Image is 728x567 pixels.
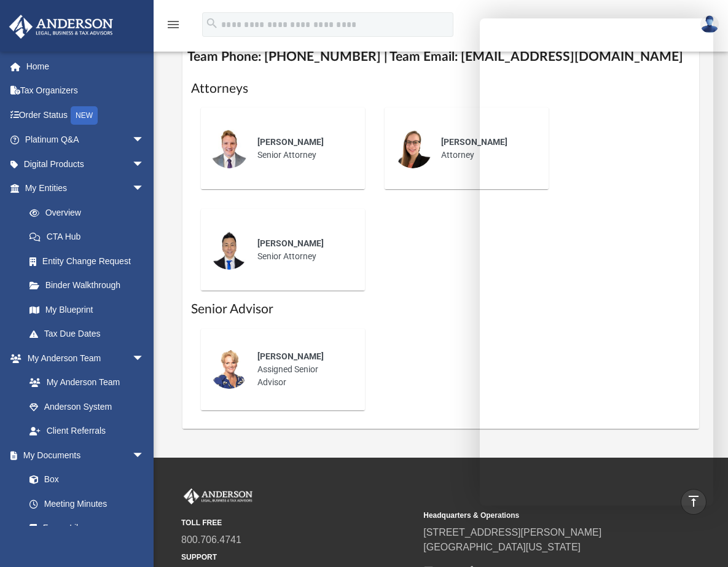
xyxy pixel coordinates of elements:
a: Tax Organizers [9,79,163,103]
a: Entity Change Request [17,249,163,273]
a: Client Referrals [17,419,157,444]
a: Overview [17,200,163,225]
a: Binder Walkthrough [17,273,163,298]
a: My Anderson Team [17,370,151,395]
a: My Anderson Teamarrow_drop_down [9,346,157,370]
span: arrow_drop_down [132,128,157,153]
span: [PERSON_NAME] [257,351,324,361]
iframe: Chat Window [480,18,713,506]
img: Anderson Advisors Platinum Portal [181,488,255,504]
div: Attorney [432,127,540,170]
small: Headquarters & Operations [423,510,657,521]
i: search [205,17,219,30]
a: Anderson System [17,394,157,419]
div: Senior Attorney [249,127,356,170]
span: arrow_drop_down [132,176,157,201]
a: Meeting Minutes [17,491,157,516]
span: arrow_drop_down [132,346,157,371]
a: Forms Library [17,516,151,541]
div: NEW [71,106,98,125]
a: My Documentsarrow_drop_down [9,443,157,467]
img: thumbnail [209,129,249,168]
a: Order StatusNEW [9,103,163,128]
a: Box [17,467,151,492]
img: thumbnail [209,350,249,389]
img: User Pic [700,15,719,33]
a: menu [166,23,181,32]
a: [STREET_ADDRESS][PERSON_NAME] [423,527,601,538]
div: Senior Attorney [249,229,356,272]
span: [PERSON_NAME] [257,238,324,248]
img: thumbnail [393,129,432,168]
a: My Blueprint [17,297,157,322]
span: [PERSON_NAME] [441,137,507,147]
a: Tax Due Dates [17,322,163,346]
div: Assigned Senior Advisor [249,342,356,397]
small: TOLL FREE [181,517,415,528]
img: Anderson Advisors Platinum Portal [6,15,117,39]
small: SUPPORT [181,552,415,563]
a: Digital Productsarrow_drop_down [9,152,163,176]
a: [GEOGRAPHIC_DATA][US_STATE] [423,542,581,552]
a: Platinum Q&Aarrow_drop_down [9,128,163,152]
span: arrow_drop_down [132,152,157,177]
span: arrow_drop_down [132,443,157,468]
a: My Entitiesarrow_drop_down [9,176,163,201]
h1: Senior Advisor [191,300,691,318]
a: 800.706.4741 [181,534,241,545]
img: thumbnail [209,230,249,270]
h1: Attorneys [191,80,691,98]
a: CTA Hub [17,225,163,249]
i: menu [166,17,181,32]
h4: Team Phone: [PHONE_NUMBER] | Team Email: [EMAIL_ADDRESS][DOMAIN_NAME] [182,43,700,71]
span: [PERSON_NAME] [257,137,324,147]
a: Home [9,54,163,79]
